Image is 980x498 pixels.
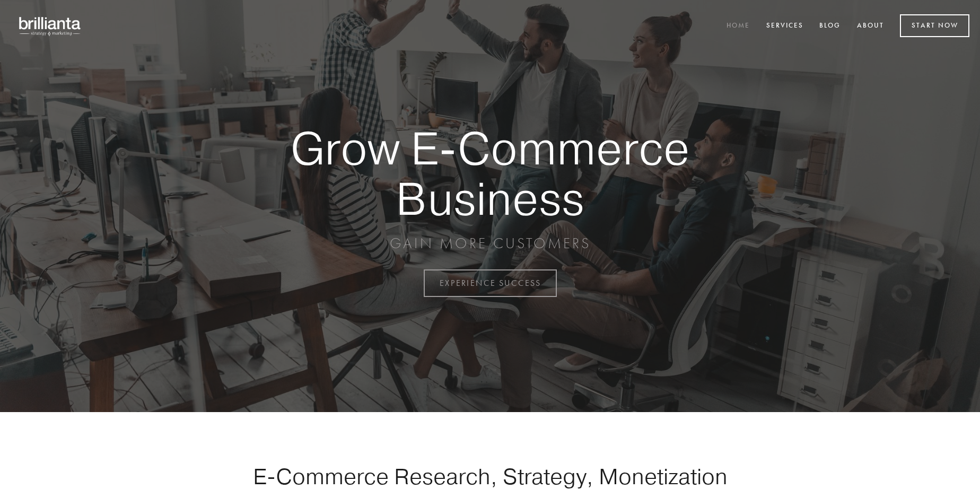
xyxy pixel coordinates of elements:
h1: E-Commerce Research, Strategy, Monetization [220,463,760,490]
strong: Grow E-Commerce Business [253,123,727,223]
a: Blog [812,18,847,35]
img: brillianta - research, strategy, marketing [11,11,90,41]
a: Start Now [900,14,969,37]
a: EXPERIENCE SUCCESS [424,269,557,297]
p: GAIN MORE CUSTOMERS [253,234,727,253]
a: About [850,18,891,35]
a: Home [720,18,757,35]
a: Services [759,18,810,35]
